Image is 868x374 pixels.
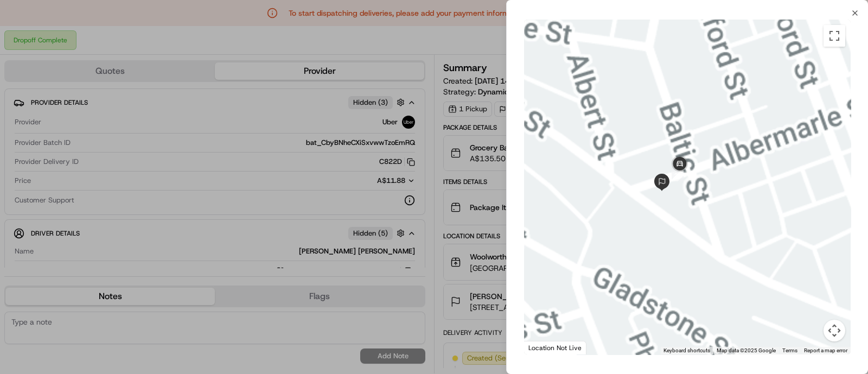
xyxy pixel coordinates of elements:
div: Location Not Live [524,341,586,354]
button: Map camera controls [824,320,845,341]
button: Keyboard shortcuts [663,347,710,354]
button: Toggle fullscreen view [824,25,845,47]
a: Report a map error [804,347,847,353]
a: Terms (opens in new tab) [782,347,797,353]
a: Open this area in Google Maps (opens a new window) [527,340,563,354]
div: 22 [672,169,684,181]
img: Google [527,340,563,354]
span: Map data ©2025 Google [717,347,776,353]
